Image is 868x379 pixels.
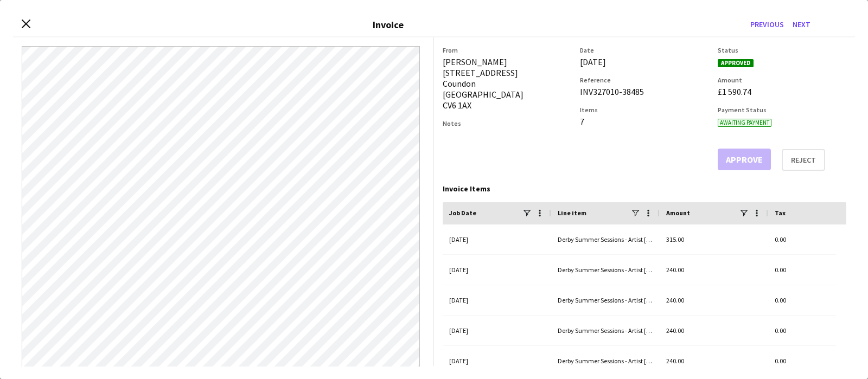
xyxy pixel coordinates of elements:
[580,76,709,84] h3: Reference
[551,255,660,285] div: Derby Summer Sessions - Artist [PERSON_NAME] Manager (salary)
[551,285,660,315] div: Derby Summer Sessions - Artist [PERSON_NAME] Manager (salary)
[660,224,768,254] div: 315.00
[718,86,846,97] div: £1 590.74
[580,56,709,67] div: [DATE]
[443,119,571,127] h3: Notes
[443,56,571,111] div: [PERSON_NAME] [STREET_ADDRESS] Coundon [GEOGRAPHIC_DATA] CV6 1AX
[580,86,709,97] div: INV327010-38485
[443,285,551,315] div: [DATE]
[782,149,825,171] button: Reject
[775,209,786,217] span: Tax
[746,16,788,33] button: Previous
[718,119,771,127] span: Awaiting payment
[660,346,768,376] div: 240.00
[660,316,768,345] div: 240.00
[551,224,660,254] div: Derby Summer Sessions - Artist [PERSON_NAME] Manager (salary)
[580,46,709,54] h3: Date
[551,316,660,345] div: Derby Summer Sessions - Artist [PERSON_NAME] Manager (salary)
[718,59,754,67] span: Approved
[551,346,660,376] div: Derby Summer Sessions - Artist [PERSON_NAME] Manager (salary)
[718,46,846,54] h3: Status
[443,46,571,54] h3: From
[449,209,476,217] span: Job Date
[373,18,404,31] h3: Invoice
[788,16,815,33] button: Next
[666,209,690,217] span: Amount
[443,255,551,285] div: [DATE]
[718,106,846,114] h3: Payment Status
[660,255,768,285] div: 240.00
[443,224,551,254] div: [DATE]
[580,106,709,114] h3: Items
[443,346,551,376] div: [DATE]
[580,116,709,127] div: 7
[558,209,586,217] span: Line item
[660,285,768,315] div: 240.00
[718,76,846,84] h3: Amount
[443,184,846,194] div: Invoice Items
[443,316,551,345] div: [DATE]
